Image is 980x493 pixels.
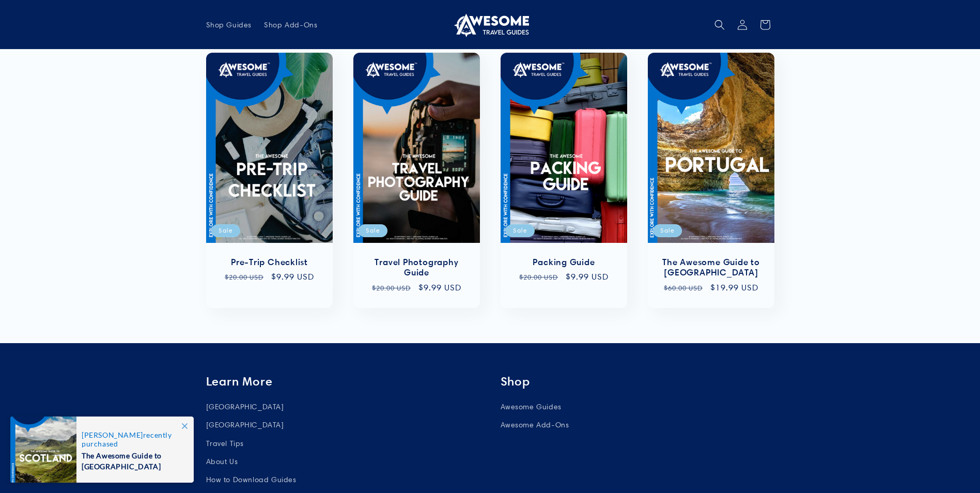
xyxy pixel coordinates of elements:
a: [GEOGRAPHIC_DATA] [206,400,284,416]
span: The Awesome Guide to [GEOGRAPHIC_DATA] [82,448,183,472]
a: Pre-Trip Checklist [216,257,322,268]
span: Shop Guides [206,20,252,29]
a: Awesome Guides [501,400,562,416]
a: About Us [206,453,238,471]
a: Awesome Travel Guides [447,8,533,41]
span: recently purchased [82,430,183,448]
summary: Search [708,13,731,36]
a: Travel Tips [206,435,244,453]
h2: Learn More [206,374,480,389]
a: Travel Photography Guide [364,257,470,279]
a: [GEOGRAPHIC_DATA] [206,416,284,434]
a: Awesome Add-Ons [501,416,569,434]
a: Packing Guide [511,257,617,268]
a: Shop Add-Ons [258,14,323,36]
span: [PERSON_NAME] [82,430,143,439]
a: The Awesome Guide to [GEOGRAPHIC_DATA] [658,257,764,279]
img: Awesome Travel Guides [452,12,529,37]
h2: Shop [501,374,774,389]
a: Shop Guides [200,14,258,36]
span: Shop Add-Ons [264,20,317,29]
a: How to Download Guides [206,471,297,489]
